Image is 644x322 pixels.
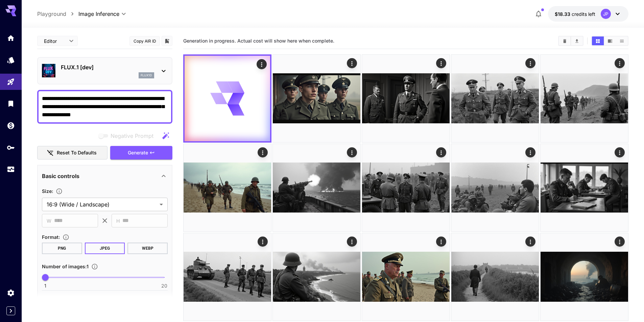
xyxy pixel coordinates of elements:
img: Z [273,233,360,321]
span: $18.33 [555,11,572,17]
span: Generation in progress. Actual cost will show here when complete. [183,38,334,44]
img: 9k= [362,144,450,231]
span: Number of images : 1 [42,264,89,269]
span: Negative Prompt [111,132,153,140]
div: Wallet [7,121,15,130]
button: Clear All [559,36,571,45]
p: FLUX.1 [dev] [61,63,154,71]
div: Usage [7,165,15,174]
span: W [47,217,51,225]
img: 2Q== [541,144,628,231]
span: Generate [128,149,148,157]
div: Actions [436,147,446,157]
span: 16:9 (Wide / Landscape) [47,200,157,208]
div: Actions [436,58,446,68]
button: Download All [571,36,583,45]
span: 20 [161,282,167,289]
div: Library [7,99,15,108]
button: JPEG [85,243,125,254]
button: WEBP [127,243,168,254]
span: Negative prompts are not compatible with the selected model. [97,131,159,140]
img: Z [362,233,450,321]
img: 9k= [362,55,450,142]
button: Specify how many images to generate in a single request. Each image generation will be charged se... [89,263,101,270]
img: Z [541,233,628,321]
div: Models [7,56,15,64]
span: Format : [42,234,60,240]
span: Image Inference [78,10,119,18]
img: Z [541,55,628,142]
button: Show media in list view [616,36,628,45]
div: Actions [258,237,268,247]
div: Playground [7,78,15,86]
button: Add to library [164,37,170,45]
span: Size : [42,188,53,194]
div: Show media in grid viewShow media in video viewShow media in list view [591,36,628,46]
button: Show media in video view [604,36,616,45]
div: Actions [525,58,535,68]
button: Reset to defaults [37,146,108,160]
div: Actions [615,58,625,68]
div: Settings [7,289,15,297]
img: 9k= [451,144,539,231]
div: Actions [615,237,625,247]
div: Actions [525,147,535,157]
div: Actions [615,147,625,157]
div: Actions [436,237,446,247]
div: API Keys [7,143,15,152]
div: Actions [347,58,357,68]
p: Basic controls [42,172,79,180]
span: Editor [44,38,65,45]
img: Z [184,144,271,231]
span: 1 [44,282,46,289]
button: Show media in grid view [592,36,604,45]
p: flux1d [141,73,152,78]
div: $18.32952 [555,10,595,18]
div: Actions [347,237,357,247]
img: Z [451,55,539,142]
div: JP [601,9,611,19]
button: Adjust the dimensions of the generated image by specifying its width and height in pixels, or sel... [53,188,65,195]
img: Z [273,144,360,231]
div: Home [7,34,15,42]
nav: breadcrumb [37,10,78,18]
div: Actions [258,147,268,157]
span: H [116,217,120,225]
button: PNG [42,243,82,254]
img: 2Q== [273,55,360,142]
div: Actions [257,59,267,69]
div: Actions [525,237,535,247]
div: Basic controls [42,168,168,184]
div: FLUX.1 [dev]flux1d [42,60,168,81]
img: 9k= [184,233,271,321]
button: Generate [110,146,172,160]
button: $18.32952JP [548,6,628,22]
a: Playground [37,10,66,18]
div: Clear AllDownload All [558,36,583,46]
button: Copy AIR ID [129,36,160,46]
div: Actions [347,147,357,157]
span: credits left [572,11,595,17]
button: Expand sidebar [6,306,15,315]
img: Z [451,233,539,321]
button: Choose the file format for the output image. [60,234,72,241]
